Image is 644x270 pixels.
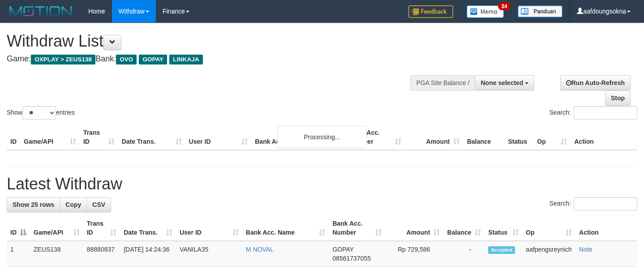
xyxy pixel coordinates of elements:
a: M NOVAL [246,246,274,253]
button: None selected [475,75,535,90]
th: Op: activate to sort column ascending [522,215,575,241]
span: 34 [498,2,510,10]
td: [DATE] 14:24:36 [120,241,176,267]
td: ZEUS138 [30,241,83,267]
label: Search: [550,197,637,210]
th: Trans ID: activate to sort column ascending [83,215,120,241]
img: Feedback.jpg [408,5,453,18]
th: User ID [185,124,252,150]
span: None selected [481,79,524,86]
input: Search: [574,197,637,210]
th: Date Trans. [118,124,185,150]
select: Showentries [22,106,56,120]
th: Status [504,124,533,150]
span: CSV [92,201,105,208]
td: - [443,241,485,267]
span: GOPAY [139,55,167,64]
th: Op [533,124,571,150]
th: Balance: activate to sort column ascending [443,215,485,241]
span: OVO [116,55,137,64]
img: Button%20Memo.svg [467,5,504,18]
th: Date Trans.: activate to sort column ascending [120,215,176,241]
a: Note [579,246,592,253]
a: Copy [60,197,87,212]
th: ID: activate to sort column descending [7,215,30,241]
span: Copy [65,201,81,208]
th: ID [7,124,20,150]
th: Balance [463,124,504,150]
th: Trans ID [80,124,118,150]
th: User ID: activate to sort column ascending [176,215,242,241]
a: Run Auto-Refresh [560,75,631,90]
span: Accepted [488,246,515,254]
th: Amount [405,124,464,150]
span: LINKAJA [169,55,203,64]
th: Action [571,124,637,150]
td: VANILA35 [176,241,242,267]
th: Status: activate to sort column ascending [485,215,522,241]
h4: Game: Bank: [7,55,421,64]
h1: Withdraw List [7,32,421,50]
span: Copy 08561737055 to clipboard [332,255,371,262]
img: panduan.png [518,5,562,17]
span: OXPLAY > ZEUS138 [31,55,95,64]
img: MOTION_logo.png [7,4,75,18]
a: Stop [605,90,631,106]
th: Action [575,215,637,241]
th: Game/API: activate to sort column ascending [30,215,83,241]
h1: Latest Withdraw [7,175,637,193]
span: GOPAY [332,246,353,253]
th: Bank Acc. Name [251,124,346,150]
td: 1 [7,241,30,267]
td: Rp 729,586 [385,241,443,267]
td: aafpengsreynich [522,241,575,267]
a: CSV [86,197,111,212]
a: Show 25 rows [7,197,60,212]
span: Show 25 rows [13,201,54,208]
label: Show entries [7,106,75,120]
td: 88880837 [83,241,120,267]
div: Processing... [277,126,367,148]
label: Search: [550,106,637,120]
div: PGA Site Balance / [410,75,475,90]
th: Game/API [20,124,80,150]
th: Bank Acc. Number [346,124,405,150]
th: Bank Acc. Name: activate to sort column ascending [242,215,329,241]
th: Bank Acc. Number: activate to sort column ascending [329,215,385,241]
input: Search: [574,106,637,120]
th: Amount: activate to sort column ascending [385,215,443,241]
